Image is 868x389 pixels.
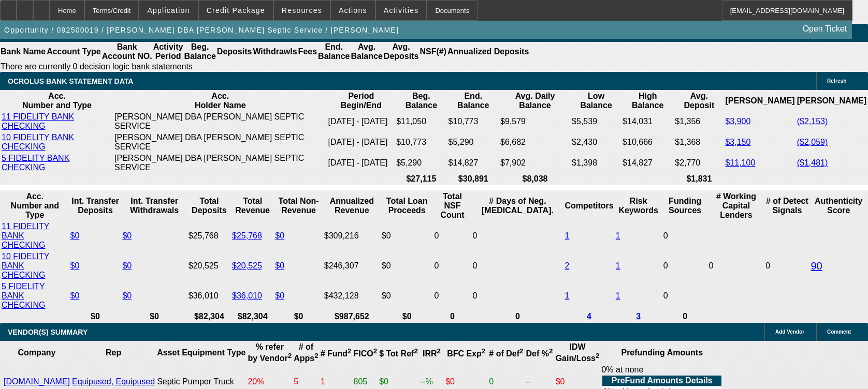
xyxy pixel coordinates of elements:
[448,132,499,152] td: $5,290
[434,191,471,220] th: Sum of the Total NSF Count and Total Overdraft Fee Count from Ocrolus
[447,349,485,358] b: BFC Exp
[274,1,330,20] button: Resources
[674,112,724,131] td: $1,356
[396,174,446,184] th: $27,115
[207,6,265,14] span: Credit Package
[564,191,614,220] th: Competitors
[139,1,197,20] button: Application
[448,112,499,131] td: $10,773
[288,352,292,360] sup: 2
[2,133,74,151] a: 10 FIDELITY BANK CHECKING
[232,291,262,300] a: $36,010
[725,91,795,111] th: [PERSON_NAME]
[232,231,262,240] a: $25,768
[725,117,750,126] a: $3,900
[274,191,322,220] th: Total Non-Revenue
[482,347,485,355] sup: 2
[8,77,133,85] span: OCROLUS BANK STATEMENT DATA
[489,349,523,358] b: # of Def
[472,281,563,310] td: 0
[674,132,724,152] td: $1,368
[183,42,216,62] th: Beg. Balance
[565,291,569,300] a: 1
[373,347,377,355] sup: 2
[526,349,553,358] b: Def %
[674,91,724,111] th: Avg. Deposit
[348,347,351,355] sup: 2
[434,311,471,322] th: 0
[328,91,395,111] th: Period Begin/End
[797,117,828,126] a: ($2,153)
[500,132,570,152] td: $6,682
[114,153,326,173] td: [PERSON_NAME] DBA [PERSON_NAME] SEPTIC SERVICE
[1,191,69,220] th: Acc. Number and Type
[434,221,471,250] td: 0
[324,191,380,220] th: Annualized Revenue
[472,311,563,322] th: 0
[381,221,433,250] td: $0
[274,311,322,322] th: $0
[2,112,74,130] a: 11 FIDELITY BANK CHECKING
[616,231,620,240] a: 1
[188,221,230,250] td: $25,768
[294,342,318,363] b: # of Apps
[379,349,418,358] b: $ Tot Ref
[674,153,724,173] td: $2,770
[376,1,427,20] button: Activities
[827,329,851,335] span: Comment
[615,191,662,220] th: Risk Keywords
[122,311,186,322] th: $0
[725,158,755,167] a: $11,100
[324,231,380,241] div: $309,216
[8,328,88,336] span: VENDOR(S) SUMMARY
[636,312,641,321] a: 3
[328,112,395,131] td: [DATE] - [DATE]
[381,281,433,310] td: $0
[18,348,56,357] b: Company
[70,311,121,322] th: $0
[70,231,80,240] a: $0
[448,153,499,173] td: $14,827
[556,342,600,363] b: IDW Gain/Loss
[381,251,433,280] td: $0
[396,112,446,131] td: $11,050
[282,6,322,14] span: Resources
[396,153,446,173] td: $5,290
[70,191,121,220] th: Int. Transfer Deposits
[472,221,563,250] td: 0
[122,291,132,300] a: $0
[199,1,273,20] button: Credit Package
[663,281,707,310] td: 0
[354,349,378,358] b: FICO
[70,261,80,270] a: $0
[275,261,284,270] a: $0
[622,132,673,152] td: $10,666
[663,251,707,280] td: 0
[70,291,80,300] a: $0
[775,329,804,335] span: Add Vendor
[122,231,132,240] a: $0
[114,132,326,152] td: [PERSON_NAME] DBA [PERSON_NAME] SEPTIC SERVICE
[248,342,292,363] b: % refer by Vendor
[571,132,621,152] td: $2,430
[571,112,621,131] td: $5,539
[114,91,326,111] th: Acc. Holder Name
[799,20,851,38] a: Open Ticket
[616,291,620,300] a: 1
[324,311,380,322] th: $987,652
[252,42,297,62] th: Withdrawls
[797,158,828,167] a: ($1,481)
[663,221,707,250] td: 0
[414,347,417,355] sup: 2
[571,91,621,111] th: Low Balance
[106,348,121,357] b: Rep
[765,191,809,220] th: # of Detect Signals
[448,174,499,184] th: $30,891
[612,376,713,385] b: PreFund Amounts Details
[500,174,570,184] th: $8,038
[114,112,326,131] td: [PERSON_NAME] DBA [PERSON_NAME] SEPTIC SERVICE
[157,348,245,357] b: Asset Equipment Type
[596,352,599,360] sup: 2
[797,138,828,146] a: ($2,059)
[188,311,230,322] th: $82,304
